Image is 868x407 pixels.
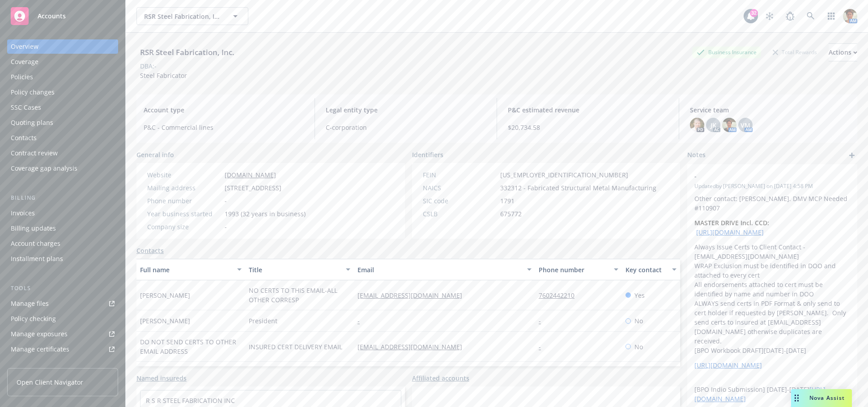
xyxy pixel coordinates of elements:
span: - [225,196,227,206]
span: 1993 (32 years in business) [225,209,306,218]
a: Named insureds [136,373,187,383]
span: Updated by [PERSON_NAME] on [DATE] 4:58 PM [694,182,850,190]
button: Nova Assist [791,389,852,407]
div: Contacts [11,131,37,145]
a: Installment plans [7,252,118,266]
div: Website [147,170,221,180]
a: [EMAIL_ADDRESS][DOMAIN_NAME] [357,343,469,351]
a: - [539,317,548,325]
div: DBA: - [140,61,157,71]
div: Coverage gap analysis [11,161,77,176]
button: Key contact [622,259,680,280]
a: Manage exposures [7,327,118,341]
li: WRAP Exclusion must be identified in DOO and attached to every cert [694,261,850,280]
img: photo [722,118,736,132]
div: Policies [11,70,33,84]
a: Switch app [822,7,840,25]
span: Identifiers [412,150,443,159]
a: Report a Bug [781,7,799,25]
span: Open Client Navigator [17,377,83,387]
span: INSURED CERT DELIVERY EMAIL [249,342,342,351]
a: [URL][DOMAIN_NAME] [696,228,764,236]
span: VM [740,120,750,130]
a: Policy changes [7,85,118,99]
a: Billing updates [7,221,118,236]
div: Email [357,265,522,274]
div: Billing [7,193,118,202]
a: Manage certificates [7,342,118,356]
img: photo [843,9,857,23]
div: SSC Cases [11,100,41,115]
a: - [539,343,548,351]
button: RSR Steel Fabrication, Inc. [136,7,248,25]
span: C-corporation [326,123,486,132]
p: [BPO Workbook DRAFT][DATE]-[DATE] [694,346,850,355]
p: [BPO Indio Submission] [DATE]-[DATE] [694,385,850,403]
div: FEIN [423,170,497,180]
div: Invoices [11,206,35,220]
a: Manage claims [7,357,118,372]
li: All endorsements attached to cert must be identified by name and number in DOO [694,280,850,299]
div: Policy checking [11,312,56,326]
a: Stop snowing [761,7,779,25]
img: photo [690,118,704,132]
div: Full name [140,265,232,274]
div: Key contact [625,265,667,274]
div: RSR Steel Fabrication, Inc. [136,47,238,58]
span: 332312 - Fabricated Structural Metal Manufacturing [500,183,656,193]
div: SIC code [423,196,497,206]
span: P&C - Commercial lines [144,123,304,132]
span: Legal entity type [326,105,486,115]
a: Policy checking [7,312,118,326]
button: Full name [136,259,245,280]
a: - [357,317,367,325]
a: Manage files [7,296,118,311]
p: Other contact: [PERSON_NAME]. DMV MCP Needed #110907 [694,194,850,213]
div: Manage exposures [11,327,68,341]
span: 675772 [500,209,522,218]
div: Installment plans [11,252,63,266]
div: NAICS [423,183,497,193]
button: Phone number [535,259,622,280]
div: Actions [829,44,857,61]
a: Search [802,7,820,25]
a: Contract review [7,146,118,160]
a: [URL][DOMAIN_NAME] [694,361,762,369]
div: Business Insurance [692,47,761,58]
a: Contacts [136,246,164,255]
span: Notes [687,150,706,161]
button: Email [354,259,535,280]
div: Manage files [11,296,49,311]
div: Title [249,265,340,274]
div: Drag to move [791,389,802,407]
button: Title [245,259,354,280]
button: Actions [829,43,857,61]
span: Steel Fabricator [140,71,187,80]
span: [PERSON_NAME] [140,291,190,300]
div: Contract review [11,146,58,160]
a: SSC Cases [7,100,118,115]
span: [US_EMPLOYER_IDENTIFICATION_NUMBER] [500,170,628,180]
a: Accounts [7,4,118,29]
span: P&C estimated revenue [508,105,668,115]
span: $20,734.58 [508,123,668,132]
span: RSR Steel Fabrication, Inc. [144,12,221,21]
a: add [847,150,857,161]
span: General info [136,150,174,159]
div: Company size [147,222,221,231]
div: 32 [750,9,758,17]
span: Nova Assist [809,394,845,402]
span: DO NOT SEND CERTS TO OTHER EMAIL ADDRESS [140,337,242,356]
a: [EMAIL_ADDRESS][DOMAIN_NAME] [357,291,469,300]
a: Quoting plans [7,116,118,130]
span: President [249,316,277,326]
a: R S R STEEL FABRICATION INC [146,396,235,405]
div: Account charges [11,236,60,251]
a: Affiliated accounts [412,373,469,383]
p: Always Issue Certs to Client Contact - [EMAIL_ADDRESS][DOMAIN_NAME] [694,242,850,261]
strong: MASTER DRIVE Incl. CCD: [694,218,769,227]
a: Account charges [7,236,118,251]
div: Year business started [147,209,221,218]
span: Account type [144,105,304,115]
